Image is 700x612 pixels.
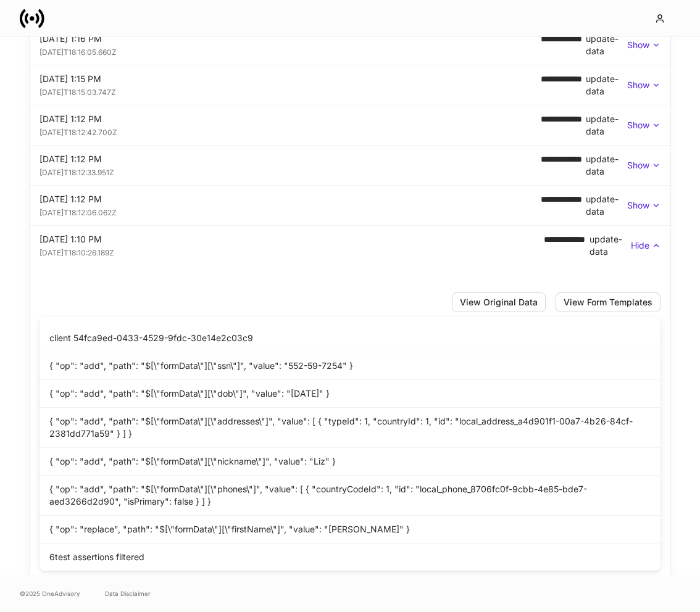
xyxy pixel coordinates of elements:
div: update-data [586,73,627,97]
a: Data Disclaimer [105,589,151,598]
div: [DATE] 1:12 PM [40,193,541,205]
p: Show [627,39,649,51]
div: [DATE] 1:12 PM[DATE]T18:12:06.062Z**** **** ***update-dataShow [30,186,670,225]
p: Show [627,159,649,172]
p: Show [627,119,649,131]
div: update-data [590,233,631,258]
div: update-data [586,33,627,57]
div: [DATE] 1:10 PM [40,233,544,246]
div: [DATE]T18:12:33.951Z [40,165,541,178]
div: View Form Templates [564,298,652,307]
button: View Form Templates [556,292,660,312]
div: [DATE] 1:12 PM[DATE]T18:12:42.700Z**** **** ***update-dataShow [30,105,670,145]
div: [DATE] 1:16 PM [40,33,541,45]
div: update-data [586,113,627,138]
div: [DATE]T18:12:06.062Z [40,205,541,218]
div: [DATE] 1:16 PM[DATE]T18:16:05.660Z**** **** ***update-dataShow [30,25,670,65]
div: update-data [586,153,627,178]
div: [DATE]T18:16:05.660Z [40,45,541,57]
div: [DATE] 1:10 PM[DATE]T18:10:26.189Z**** **** ***update-dataHide [30,226,670,265]
span: © 2025 OneAdvisory [20,589,80,598]
div: [DATE]T18:12:42.700Z [40,125,541,138]
p: Show [627,79,649,91]
div: [DATE] 1:12 PM [40,113,541,125]
button: View Original Data [452,292,546,312]
p: Show [627,199,649,212]
div: client 54fca9ed-0433-4529-9fdc-30e14e2c03c9 [40,325,660,352]
div: [DATE] 1:12 PM[DATE]T18:12:33.951Z**** **** ***update-dataShow [30,146,670,185]
div: [DATE] 1:15 PM [40,73,541,85]
div: [DATE]T18:10:26.189Z [40,246,544,258]
div: { "op": "add", "path": "$[\"formData\"][\"phones\"]", "value": [ { "countryCodeId": 1, "id": "loc... [40,476,660,516]
p: Hide [631,239,649,252]
div: View Original Data [460,298,538,307]
div: { "op": "replace", "path": "$[\"formData\"][\"firstName\"]", "value": "[PERSON_NAME]" } [40,516,660,544]
div: { "op": "add", "path": "$[\"formData\"][\"nickname\"]", "value": "Liz" } [40,448,660,476]
div: [DATE]T18:15:03.747Z [40,85,541,97]
div: [DATE] 1:12 PM [40,153,541,165]
div: update-data [586,193,627,218]
div: { "op": "add", "path": "$[\"formData\"][\"ssn\"]", "value": "552-59-7254" } [40,352,660,380]
div: { "op": "add", "path": "$[\"formData\"][\"addresses\"]", "value": [ { "typeId": 1, "countryId": 1... [40,408,660,448]
div: { "op": "add", "path": "$[\"formData\"][\"dob\"]", "value": "[DATE]" } [40,380,660,408]
div: 6 test assertions filtered [40,544,660,571]
div: [DATE] 1:15 PM[DATE]T18:15:03.747Z**** **** ***update-dataShow [30,65,670,105]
